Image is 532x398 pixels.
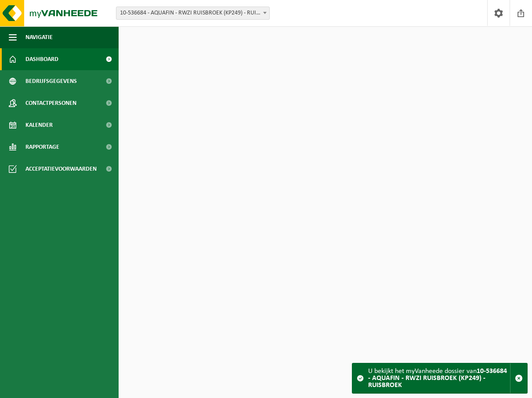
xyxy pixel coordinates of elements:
[25,92,76,114] span: Contactpersonen
[116,7,269,19] span: 10-536684 - AQUAFIN - RWZI RUISBROEK (KP249) - RUISBROEK
[25,136,59,158] span: Rapportage
[25,114,53,136] span: Kalender
[25,158,97,180] span: Acceptatievoorwaarden
[116,7,270,20] span: 10-536684 - AQUAFIN - RWZI RUISBROEK (KP249) - RUISBROEK
[25,26,53,48] span: Navigatie
[25,48,58,70] span: Dashboard
[25,70,77,92] span: Bedrijfsgegevens
[368,368,507,389] strong: 10-536684 - AQUAFIN - RWZI RUISBROEK (KP249) - RUISBROEK
[368,363,510,393] div: U bekijkt het myVanheede dossier van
